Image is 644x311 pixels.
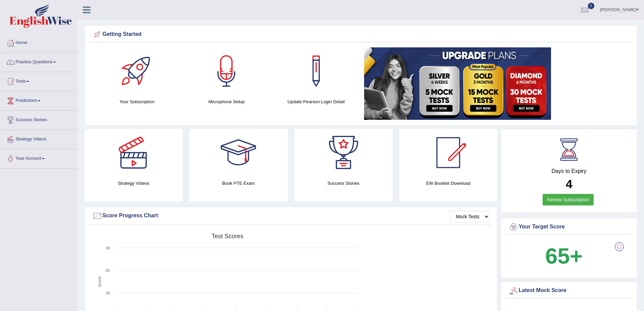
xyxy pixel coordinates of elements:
[106,246,110,250] text: 90
[106,268,110,272] text: 60
[0,91,77,108] a: Predictions
[0,53,77,70] a: Practice Questions
[545,244,582,268] b: 65+
[364,47,551,120] img: small5.jpg
[92,211,490,221] div: Score Progress Chart
[566,177,572,191] b: 4
[508,168,629,174] h4: Days to Expiry
[92,29,629,40] div: Getting Started
[185,98,268,105] h4: Microphone Setup
[508,286,629,296] div: Latest Mock Score
[97,276,102,287] tspan: Score
[0,111,77,128] a: Success Stories
[294,180,392,187] h4: Success Stories
[543,194,594,205] a: Renew Subscription
[85,180,183,187] h4: Strategy Videos
[0,72,77,89] a: Tests
[106,291,110,295] text: 30
[212,233,243,240] tspan: Test scores
[588,3,595,9] span: 0
[0,130,77,147] a: Strategy Videos
[0,34,77,50] a: Home
[275,98,358,105] h4: Update Pearson Login Detail
[399,180,497,187] h4: EW Booklet Download
[0,149,77,166] a: Your Account
[508,222,629,232] div: Your Target Score
[189,180,287,187] h4: Book PTE Exam
[96,98,178,105] h4: Your Subscription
